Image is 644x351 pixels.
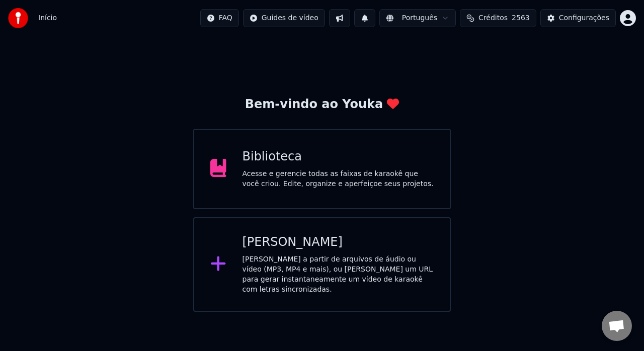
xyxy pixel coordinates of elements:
[559,13,609,23] div: Configurações
[245,97,399,113] div: Bem-vindo ao Youka
[200,9,239,27] button: FAQ
[602,311,632,341] a: Open chat
[243,254,434,295] div: [PERSON_NAME] a partir de arquivos de áudio ou vídeo (MP3, MP4 e mais), ou [PERSON_NAME] um URL p...
[8,8,28,28] img: youka
[243,169,434,189] div: Acesse e gerencie todas as faixas de karaokê que você criou. Edite, organize e aperfeiçoe seus pr...
[243,234,434,250] div: [PERSON_NAME]
[243,149,434,165] div: Biblioteca
[460,9,536,27] button: Créditos2563
[540,9,616,27] button: Configurações
[243,9,325,27] button: Guides de vídeo
[38,13,57,23] nav: breadcrumb
[478,13,508,23] span: Créditos
[38,13,57,23] span: Início
[512,13,530,23] span: 2563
